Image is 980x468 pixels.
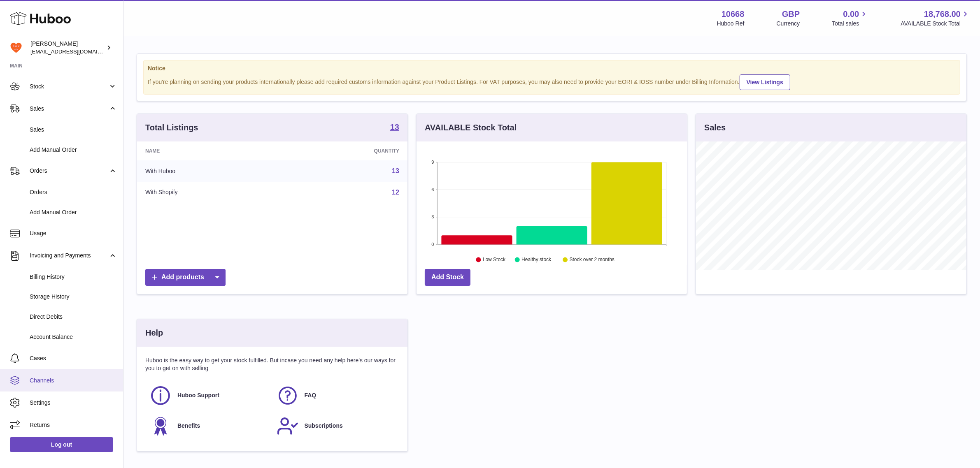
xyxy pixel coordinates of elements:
[145,269,226,286] a: Add products
[390,123,399,131] strong: 13
[431,242,434,247] text: 0
[10,437,113,452] a: Log out
[30,354,117,362] span: Cases
[305,392,317,399] span: FAQ
[137,160,283,182] td: With Huboo
[782,9,800,20] strong: GBP
[30,333,117,341] span: Account Balance
[148,65,956,72] strong: Notice
[283,141,407,160] th: Quantity
[30,421,117,429] span: Returns
[901,20,970,28] span: AVAILABLE Stock Total
[431,187,434,192] text: 6
[145,357,399,372] p: Huboo is the easy way to get your stock fulfilled. But incase you need any help here's our ways f...
[30,377,117,385] span: Channels
[722,9,745,20] strong: 10668
[431,215,434,220] text: 3
[30,273,117,281] span: Billing History
[177,422,200,430] span: Benefits
[30,40,105,56] div: [PERSON_NAME]
[30,188,117,196] span: Orders
[521,257,552,263] text: Healthy stock
[390,123,399,133] a: 13
[137,141,283,160] th: Name
[832,20,868,28] span: Total sales
[305,422,343,430] span: Subscriptions
[425,122,517,133] h3: AVAILABLE Stock Total
[30,209,117,216] span: Add Manual Order
[10,42,22,54] img: internalAdmin-10668@internal.huboo.com
[30,167,108,175] span: Orders
[30,293,117,301] span: Storage History
[30,126,117,134] span: Sales
[30,229,117,237] span: Usage
[137,182,283,203] td: With Shopify
[148,73,956,90] div: If you're planning on sending your products internationally please add required customs informati...
[277,385,396,407] a: FAQ
[425,269,470,286] a: Add Stock
[30,399,117,407] span: Settings
[149,385,268,407] a: Huboo Support
[30,83,108,90] span: Stock
[717,20,745,28] div: Huboo Ref
[777,20,800,28] div: Currency
[483,257,506,263] text: Low Stock
[277,415,396,437] a: Subscriptions
[177,392,219,399] span: Huboo Support
[145,327,163,338] h3: Help
[431,160,434,164] text: 9
[740,74,790,90] a: View Listings
[145,122,198,133] h3: Total Listings
[30,146,117,154] span: Add Manual Order
[704,122,726,133] h3: Sales
[392,167,399,174] a: 13
[392,189,399,196] a: 12
[30,48,121,55] span: [EMAIL_ADDRESS][DOMAIN_NAME]
[30,252,108,259] span: Invoicing and Payments
[832,9,868,28] a: 0.00 Total sales
[570,257,615,263] text: Stock over 2 months
[30,105,108,113] span: Sales
[30,313,117,321] span: Direct Debits
[149,415,268,437] a: Benefits
[843,9,859,20] span: 0.00
[924,9,961,20] span: 18,768.00
[901,9,970,28] a: 18,768.00 AVAILABLE Stock Total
